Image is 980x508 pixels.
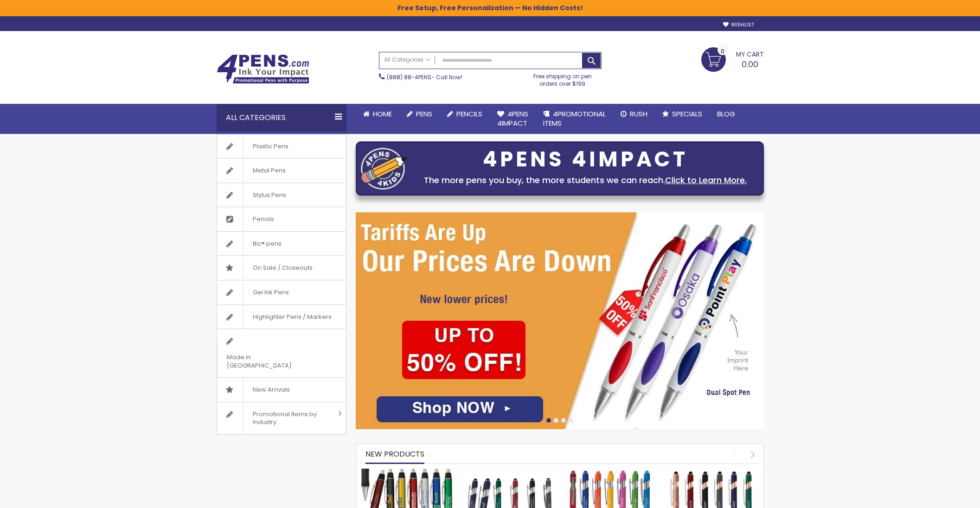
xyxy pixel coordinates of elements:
[361,468,453,476] a: The Barton Custom Pens Special Offer
[710,104,743,124] a: Blog
[745,446,761,462] div: next
[217,256,346,280] a: On Sale / Closeouts
[217,378,346,402] a: New Arrivals
[666,468,758,476] a: Ellipse Softy Rose Gold Classic with Stylus Pen - Silver Laser
[440,104,490,124] a: Pencils
[217,207,346,231] a: Pencils
[723,21,754,28] a: Wishlist
[524,69,602,88] div: Free shipping on pen orders over $199
[412,150,759,169] div: 4PENS 4IMPACT
[717,109,735,119] span: Blog
[243,159,295,183] span: Metal Pens
[243,183,295,207] span: Stylus Pens
[243,305,341,329] span: Highlighter Pens / Markers
[217,54,309,84] img: 4Pens Custom Pens and Promotional Products
[243,378,299,402] span: New Arrivals
[243,256,322,280] span: On Sale / Closeouts
[564,468,656,476] a: Ellipse Softy Brights with Stylus Pen - Laser
[672,109,702,119] span: Specials
[243,402,335,434] span: Promotional Items by Industry
[365,449,424,459] span: New Products
[536,104,613,134] a: 4PROMOTIONALITEMS
[361,147,407,190] img: four_pen_logo.png
[655,104,710,124] a: Specials
[387,73,462,81] span: - Call Now!
[497,109,528,128] span: 4Pens 4impact
[379,52,435,68] a: All Categories
[217,159,346,183] a: Metal Pens
[665,174,747,186] a: Click to Learn More.
[217,104,346,132] div: All Categories
[412,174,759,187] div: The more pens you buy, the more students we can reach.
[217,134,346,159] a: Plastic Pens
[356,104,399,124] a: Home
[217,232,346,256] a: Bic® pens
[742,58,758,70] span: 0.00
[630,109,647,119] span: Rush
[387,73,431,81] a: (888) 88-4PENS
[613,104,655,124] a: Rush
[384,56,430,63] span: All Categories
[373,109,392,119] span: Home
[243,207,283,231] span: Pencils
[701,47,764,70] a: 0.00 0
[217,280,346,305] a: Gel Ink Pens
[217,305,346,329] a: Highlighter Pens / Markers
[243,134,298,159] span: Plastic Pens
[356,212,764,429] img: /cheap-promotional-products.html
[217,402,346,434] a: Promotional Items by Industry
[543,109,606,128] span: 4PROMOTIONAL ITEMS
[456,109,482,119] span: Pencils
[217,183,346,207] a: Stylus Pens
[416,109,432,119] span: Pens
[727,446,743,462] div: prev
[462,468,555,476] a: Custom Soft Touch Metal Pen - Stylus Top
[217,329,346,377] a: Made in [GEOGRAPHIC_DATA]
[243,232,291,256] span: Bic® pens
[490,104,536,134] a: 4Pens4impact
[243,280,298,305] span: Gel Ink Pens
[399,104,440,124] a: Pens
[721,47,724,56] span: 0
[217,345,323,377] span: Made in [GEOGRAPHIC_DATA]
